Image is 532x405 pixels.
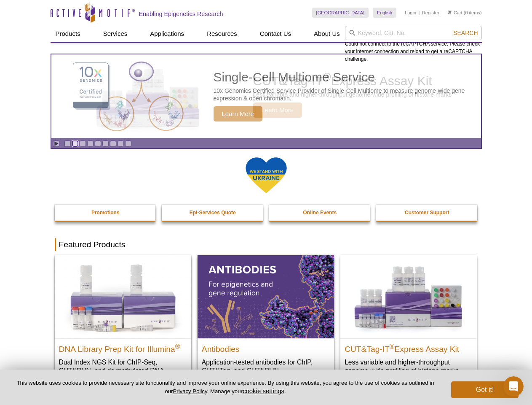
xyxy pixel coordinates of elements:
[405,210,449,216] strong: Customer Support
[405,10,416,16] a: Login
[59,341,187,354] h2: DNA Library Prep Kit for Illumina
[64,140,71,147] a: Go to slide 1
[198,255,334,338] img: All Antibodies
[269,205,371,221] a: Online Events
[95,140,101,147] a: Go to slide 5
[55,238,478,251] h2: Featured Products
[345,26,482,40] input: Keyword, Cat. No.
[503,376,524,397] iframe: Intercom live chat
[145,26,189,42] a: Applications
[303,210,337,216] strong: Online Events
[175,343,180,350] sup: ®
[87,140,94,147] a: Go to slide 4
[376,205,478,221] a: Customer Support
[448,10,462,16] a: Cart
[309,26,345,42] a: About Us
[202,341,330,354] h2: Antibodies
[55,255,191,391] a: DNA Library Prep Kit for Illumina DNA Library Prep Kit for Illumina® Dual Index NGS Kit for ChIP-...
[55,255,191,338] img: DNA Library Prep Kit for Illumina
[202,26,242,42] a: Resources
[190,210,236,216] strong: Epi-Services Quote
[102,140,109,147] a: Go to slide 6
[340,255,477,383] a: CUT&Tag-IT® Express Assay Kit CUT&Tag-IT®Express Assay Kit Less variable and higher-throughput ge...
[448,10,452,14] img: Your Cart
[243,387,284,394] button: cookie settings
[55,205,157,221] a: Promotions
[80,140,86,147] a: Go to slide 3
[139,10,223,18] h2: Enabling Epigenetics Research
[118,140,124,147] a: Go to slide 8
[125,140,131,147] a: Go to slide 9
[110,140,116,147] a: Go to slide 7
[245,157,287,194] img: We Stand With Ukraine
[373,8,396,18] a: English
[390,343,395,350] sup: ®
[53,140,59,147] a: Toggle autoplay
[72,140,78,147] a: Go to slide 2
[198,255,334,383] a: All Antibodies Antibodies Application-tested antibodies for ChIP, CUT&Tag, and CUT&RUN.
[451,381,519,398] button: Got it!
[13,379,437,395] p: This website uses cookies to provide necessary site functionality and improve your online experie...
[173,388,207,394] a: Privacy Policy
[255,26,296,42] a: Contact Us
[451,29,480,37] button: Search
[419,8,420,18] li: |
[345,26,482,63] div: Could not connect to the reCAPTCHA service. Please check your internet connection and reload to g...
[91,210,120,216] strong: Promotions
[51,26,86,42] a: Products
[312,8,369,18] a: [GEOGRAPHIC_DATA]
[422,10,439,16] a: Register
[59,358,187,383] p: Dual Index NGS Kit for ChIP-Seq, CUT&RUN, and ds methylated DNA assays.
[202,358,330,375] p: Application-tested antibodies for ChIP, CUT&Tag, and CUT&RUN.
[345,358,473,375] p: Less variable and higher-throughput genome-wide profiling of histone marks​.
[340,255,477,338] img: CUT&Tag-IT® Express Assay Kit
[453,30,478,36] span: Search
[98,26,133,42] a: Services
[345,341,473,354] h2: CUT&Tag-IT Express Assay Kit
[448,8,482,18] li: (0 items)
[162,205,264,221] a: Epi-Services Quote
